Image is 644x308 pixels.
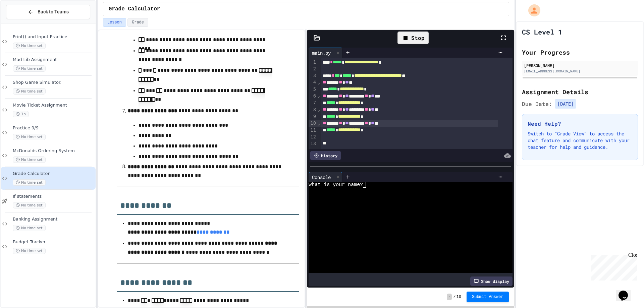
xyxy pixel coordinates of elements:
div: 3 [309,72,317,79]
span: Back to Teams [38,8,69,15]
div: 12 [309,134,317,140]
span: 1h [13,111,29,117]
span: Fold line [317,121,320,126]
span: Print() and Input Practice [13,34,94,40]
iframe: chat widget [616,281,637,301]
h1: CS Level 1 [522,27,562,37]
span: 10 [457,294,461,300]
span: No time set [13,248,46,254]
div: 10 [309,120,317,127]
span: Practice 9/9 [13,125,94,131]
div: 4 [309,79,317,86]
span: Submit Answer [472,294,503,300]
span: what is your name? [309,182,363,188]
div: My Account [521,3,542,18]
span: - [447,294,452,300]
div: Chat with us now!Close [3,3,46,43]
div: 1 [309,59,317,66]
h2: Assignment Details [522,87,638,97]
span: No time set [13,88,46,95]
div: 2 [309,66,317,72]
div: 11 [309,127,317,134]
span: No time set [13,157,46,163]
span: No time set [13,202,46,208]
div: Console [309,174,334,181]
p: Switch to "Grade View" to access the chat feature and communicate with your teacher for help and ... [528,130,632,150]
iframe: chat widget [588,252,637,281]
div: 5 [309,86,317,93]
span: Banking Assignment [13,217,94,222]
span: No time set [13,225,46,231]
div: [EMAIL_ADDRESS][DOMAIN_NAME] [524,69,636,74]
span: Grade Calculator [13,171,94,177]
div: 6 [309,93,317,100]
div: 13 [309,140,317,147]
span: No time set [13,43,46,49]
span: Grade Calculator [109,5,160,13]
div: main.py [309,48,342,58]
span: No time set [13,134,46,140]
div: Show display [470,276,513,286]
span: Shop Game Simulator. [13,80,94,85]
span: Movie Ticket Assignment [13,103,94,108]
div: Console [309,172,342,182]
div: History [310,151,341,160]
div: Stop [397,32,429,44]
span: McDonalds Ordering System [13,148,94,154]
span: Fold line [317,107,320,112]
div: 7 [309,100,317,106]
span: No time set [13,179,46,186]
div: main.py [309,49,334,56]
span: [DATE] [555,99,576,109]
h2: Your Progress [522,48,638,57]
div: 8 [309,107,317,113]
div: 9 [309,113,317,120]
span: Fold line [317,80,320,85]
span: Budget Tracker [13,239,94,245]
button: Submit Answer [467,292,509,302]
span: Due Date: [522,100,552,108]
span: If statements [13,194,94,199]
h3: Need Help? [528,120,632,128]
button: Back to Teams [6,5,90,19]
span: Mad Lib Assignment [13,57,94,63]
span: No time set [13,65,46,72]
button: Grade [127,18,148,27]
span: Fold line [317,93,320,99]
button: Lesson [103,18,126,27]
div: [PERSON_NAME] [524,62,636,68]
span: / [453,294,455,300]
